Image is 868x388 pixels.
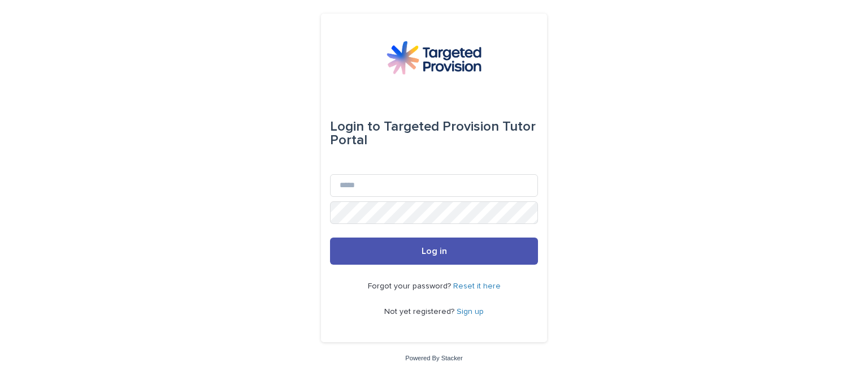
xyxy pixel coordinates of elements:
div: Targeted Provision Tutor Portal [330,111,538,156]
a: Reset it here [453,282,501,290]
a: Powered By Stacker [405,355,462,361]
button: Log in [330,238,538,265]
span: Login to [330,120,380,133]
span: Not yet registered? [384,308,457,316]
span: Log in [422,247,447,256]
a: Sign up [457,308,484,316]
img: M5nRWzHhSzIhMunXDL62 [387,41,481,75]
span: Forgot your password? [368,282,453,290]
